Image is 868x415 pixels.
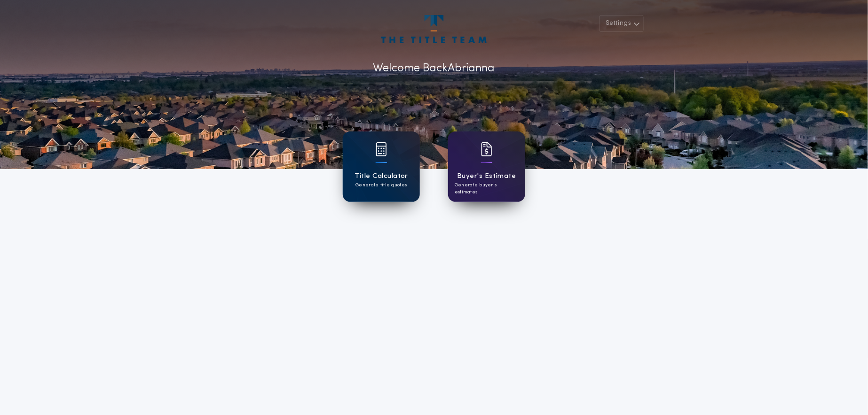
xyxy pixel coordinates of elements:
img: account-logo [381,15,487,43]
h1: Buyer's Estimate [457,171,516,182]
img: card icon [376,142,387,156]
button: Settings [600,15,644,32]
a: card iconTitle CalculatorGenerate title quotes [343,131,420,202]
p: Generate buyer's estimates [455,182,519,196]
p: Welcome Back Abrianna [373,60,495,77]
h1: Title Calculator [355,171,408,182]
p: Generate title quotes [355,182,407,189]
img: card icon [481,142,492,156]
a: card iconBuyer's EstimateGenerate buyer's estimates [448,131,525,202]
